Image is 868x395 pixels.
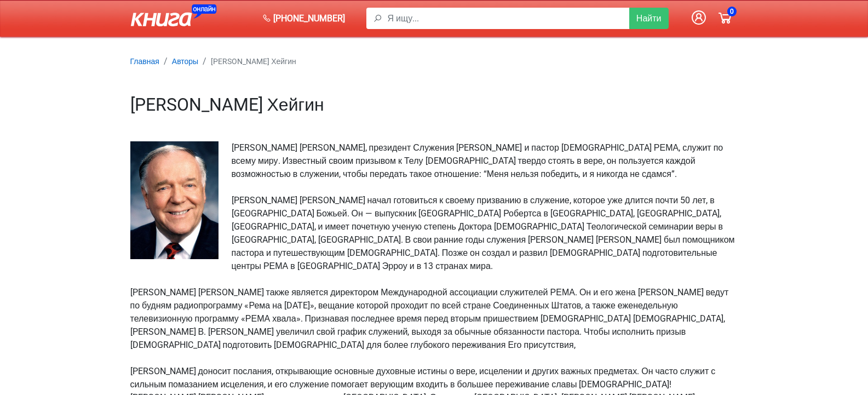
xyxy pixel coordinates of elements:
a: [PHONE_NUMBER] [258,8,349,30]
small: Главная [130,57,159,66]
small: Авторы [172,57,198,66]
img: Кеннет Е. Хейгин [130,141,232,272]
a: Главная [130,56,159,66]
nav: breadcrumb [130,55,738,68]
a: 0 [712,4,738,32]
span: 0 [727,7,737,16]
h1: [PERSON_NAME] Хейгин [130,94,738,115]
input: Я ищу... [388,8,630,29]
small: [PERSON_NAME] Хейгин [211,57,296,66]
button: Найти [629,8,669,29]
a: Авторы [172,56,198,66]
span: [PHONE_NUMBER] [273,12,345,25]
